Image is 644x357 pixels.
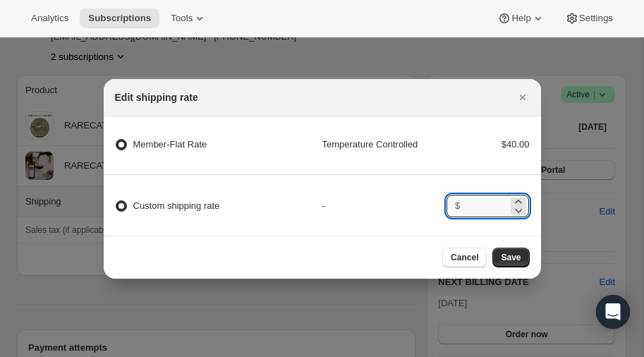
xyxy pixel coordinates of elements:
[451,252,478,263] span: Cancel
[455,200,460,211] span: $
[501,252,521,263] span: Save
[133,200,220,211] span: Custom shipping rate
[31,13,68,24] span: Analytics
[23,8,77,28] button: Analytics
[446,138,530,152] div: $40.00
[171,13,193,24] span: Tools
[489,8,553,28] button: Help
[511,13,530,24] span: Help
[88,13,151,24] span: Subscriptions
[442,248,487,267] button: Cancel
[133,139,207,150] span: Member-Flat Rate
[492,248,529,267] button: Save
[513,87,533,107] button: Close
[80,8,159,28] button: Subscriptions
[557,8,621,28] button: Settings
[596,295,630,329] div: Open Intercom Messenger
[579,13,613,24] span: Settings
[322,199,446,213] div: -
[115,90,198,104] h2: Edit shipping rate
[322,138,446,152] div: Temperature Controlled
[162,8,215,28] button: Tools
